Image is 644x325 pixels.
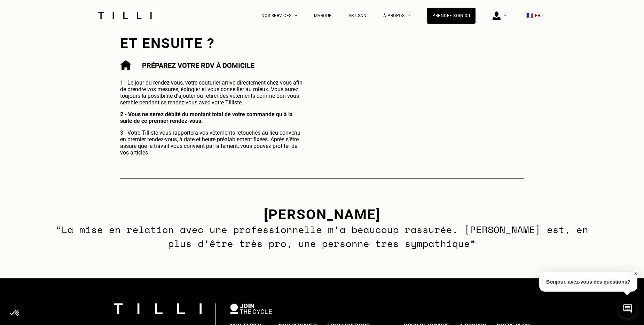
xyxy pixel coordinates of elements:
img: Menu déroulant [503,15,506,16]
b: 2 - Vous ne serez débité du montant total de votre commande qu’à la suite de ce premier rendez-vous. [120,111,293,124]
a: Prendre soin ici [427,8,476,24]
button: X [632,270,639,277]
img: logo Join The Cycle [230,303,272,314]
img: Commande à domicile [120,60,132,71]
p: “La mise en relation avec une professionnelle m’a beaucoup rassurée. [PERSON_NAME] est, en plus d... [47,223,597,251]
a: Artisan [348,13,367,18]
img: Menu déroulant à propos [407,15,410,16]
img: menu déroulant [542,15,545,16]
p: 1 - Le jour du rendez-vous, votre couturier arrive directement chez vous afin de prendre vos mesu... [120,79,306,106]
a: Marque [314,13,332,18]
img: icône connexion [493,11,501,20]
img: logo Tilli [114,303,202,314]
span: 🇫🇷 [526,12,533,19]
img: Menu déroulant [294,15,297,16]
h3: [PERSON_NAME] [47,206,597,223]
p: 3 - Votre Tilliste vous rapportera vos vêtements retouchés au lieu convenu en premier rendez-vous... [120,129,306,156]
h3: Préparez votre rdv à domicile [142,61,254,70]
h2: Et ensuite ? [120,35,308,51]
p: Bonjour, avez-vous des questions? [539,272,637,292]
img: Logo du service de couturière Tilli [96,12,154,19]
